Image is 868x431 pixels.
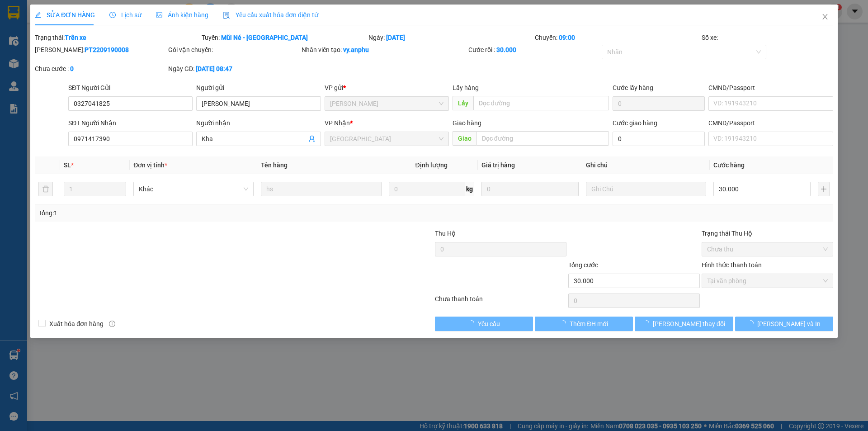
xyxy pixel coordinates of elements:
span: Định lượng [415,161,448,169]
div: Chưa thanh toán [434,294,567,310]
span: Yêu cầu xuất hóa đơn điện tử [223,11,318,19]
span: close [821,13,829,20]
div: SĐT Người Gửi [68,83,193,93]
input: Dọc đường [473,96,609,110]
span: Thêm ĐH mới [570,319,608,329]
div: [GEOGRAPHIC_DATA] [8,8,99,28]
span: Tên hàng [261,161,288,169]
b: Trên xe [65,34,86,41]
div: SĐT Người Nhận [68,118,193,128]
span: VP Nhận [325,119,350,127]
div: 40.000 [7,57,101,68]
div: Ngày GD: [168,64,300,74]
span: loading [560,320,570,327]
div: 0971417390 [8,39,99,52]
b: 09:00 [559,34,575,41]
div: [PERSON_NAME] [106,8,179,28]
div: Chuyến: [534,33,701,43]
span: SL [64,161,71,169]
button: Close [812,5,838,30]
div: [PERSON_NAME] [106,28,179,39]
span: [PERSON_NAME] và In [757,319,821,329]
span: SỬA ĐƠN HÀNG [35,11,95,19]
span: clock-circle [109,12,116,18]
span: loading [747,320,757,327]
div: Cước rồi : [468,45,600,55]
button: delete [38,182,53,196]
div: VP gửi [325,83,449,93]
b: 30.000 [496,46,516,53]
img: icon [223,12,230,19]
div: [PERSON_NAME]: [35,45,166,55]
span: user-add [308,135,316,142]
div: Nhân viên tạo: [302,45,467,55]
input: 0 [481,182,579,196]
span: kg [465,182,474,196]
input: Cước lấy hàng [613,96,705,111]
span: Tổng cước [568,261,598,269]
span: [PERSON_NAME] thay đổi [653,319,725,329]
div: Trạng thái Thu Hộ [702,228,833,238]
div: Người gửi [196,83,321,93]
b: [DATE] 08:47 [196,65,232,72]
span: Yêu cầu [478,319,500,329]
button: [PERSON_NAME] thay đổi [635,317,733,331]
span: Lấy [453,96,473,110]
span: picture [156,12,162,18]
span: Lịch sử [109,11,142,19]
th: Ghi chú [582,156,710,174]
input: Dọc đường [476,131,609,146]
span: Phan Thiết [330,97,443,110]
span: Nhận: [106,8,127,17]
div: Gói vận chuyển: [168,45,300,55]
div: CMND/Passport [708,83,833,93]
b: PT2209190008 [85,46,129,53]
span: loading [468,320,478,327]
span: Tại văn phòng [707,274,828,288]
span: Cước hàng [713,161,745,169]
button: [PERSON_NAME] và In [735,317,833,331]
div: Chưa cước : [35,64,166,74]
button: Yêu cầu [435,317,533,331]
span: edit [35,12,41,18]
span: CƯỚC RỒI : [7,58,50,67]
input: Ghi Chú [586,182,706,196]
div: CMND/Passport [708,118,833,128]
span: Giao [453,131,476,146]
span: Khác [139,182,248,196]
label: Cước lấy hàng [613,84,653,91]
div: Tổng: 1 [38,208,335,218]
span: Đơn vị tính [133,161,167,169]
div: kha [8,28,99,39]
b: Mũi Né - [GEOGRAPHIC_DATA] [221,34,308,41]
span: loading [643,320,653,327]
label: Cước giao hàng [613,119,657,127]
span: Thu Hộ [435,230,456,237]
div: Tuyến: [201,33,368,43]
span: info-circle [109,321,115,327]
div: Người nhận [196,118,321,128]
button: Thêm ĐH mới [535,317,633,331]
span: Chưa thu [707,242,828,256]
button: plus [818,182,830,196]
span: Xuất hóa đơn hàng [46,319,107,329]
input: VD: Bàn, Ghế [261,182,381,196]
b: [DATE] [386,34,405,41]
div: Ngày: [368,33,534,43]
span: Đà Lạt [330,132,443,146]
label: Hình thức thanh toán [702,261,762,269]
span: Lấy hàng [453,84,479,91]
div: Số xe: [701,33,834,43]
span: Giá trị hàng [481,161,515,169]
b: vy.anphu [343,46,369,53]
div: 0327041825 [106,39,179,52]
span: Giao hàng [453,119,481,127]
div: Trạng thái: [34,33,201,43]
span: Ảnh kiện hàng [156,11,208,19]
span: Gửi: [8,8,22,17]
b: 0 [70,65,74,72]
input: Cước giao hàng [613,132,705,146]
